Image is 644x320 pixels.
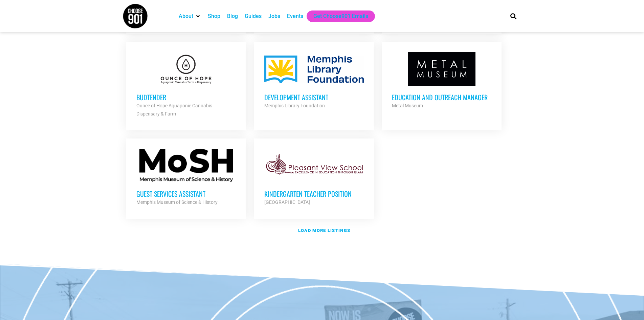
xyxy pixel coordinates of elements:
[264,103,325,108] strong: Memphis Library Foundation
[264,93,364,102] h3: Development Assistant
[126,138,246,216] a: Guest Services Assistant Memphis Museum of Science & History
[136,199,218,205] strong: Memphis Museum of Science & History
[136,93,236,102] h3: Budtender
[313,12,368,20] a: Get Choose901 Emails
[179,12,193,20] a: About
[264,199,310,205] strong: [GEOGRAPHIC_DATA]
[264,189,364,198] h3: Kindergarten Teacher Position
[254,42,374,120] a: Development Assistant Memphis Library Foundation
[392,93,491,102] h3: Education and Outreach Manager
[227,12,238,20] a: Blog
[287,12,303,20] a: Events
[392,103,423,108] strong: Metal Museum
[136,103,212,116] strong: Ounce of Hope Aquaponic Cannabis Dispensary & Farm
[123,223,522,238] a: Load more listings
[508,10,519,22] div: Search
[208,12,220,20] a: Shop
[254,138,374,216] a: Kindergarten Teacher Position [GEOGRAPHIC_DATA]
[245,12,262,20] a: Guides
[268,12,280,20] a: Jobs
[382,42,502,120] a: Education and Outreach Manager Metal Museum
[175,10,204,22] div: About
[298,228,350,233] strong: Load more listings
[126,42,246,128] a: Budtender Ounce of Hope Aquaponic Cannabis Dispensary & Farm
[175,10,499,22] nav: Main nav
[136,189,236,198] h3: Guest Services Assistant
